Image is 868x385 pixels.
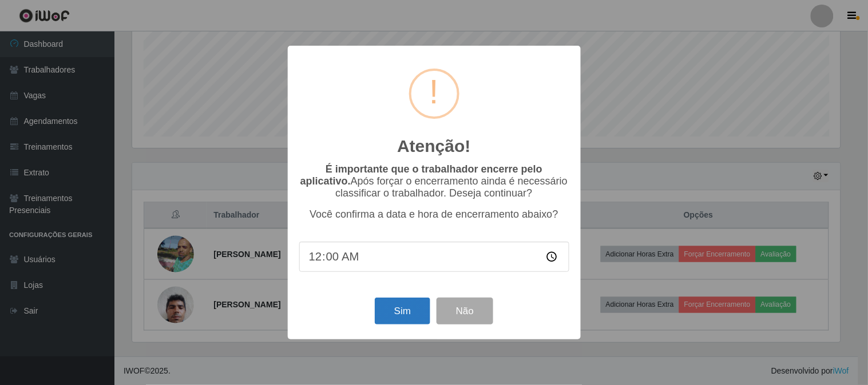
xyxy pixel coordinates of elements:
p: Você confirma a data e hora de encerramento abaixo? [299,208,569,220]
button: Sim [375,298,430,324]
p: Após forçar o encerramento ainda é necessário classificar o trabalhador. Deseja continuar? [299,163,569,199]
b: É importante que o trabalhador encerre pelo aplicativo. [300,163,542,187]
h2: Atenção! [397,136,470,157]
button: Não [437,298,493,324]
